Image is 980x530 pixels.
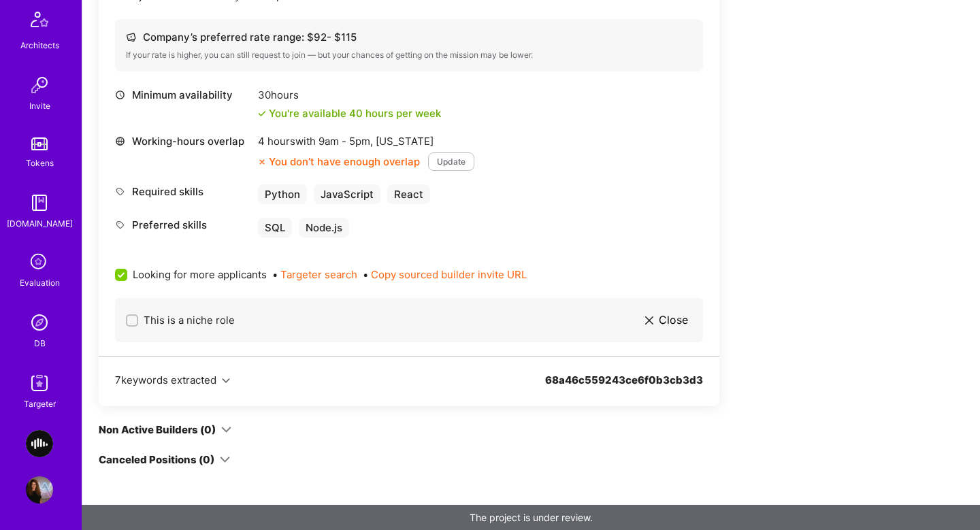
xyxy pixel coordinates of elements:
img: AI Trader: AI Trading Platform [26,430,53,457]
div: React [387,184,430,204]
img: tokens [31,137,48,150]
span: This is a niche role [144,313,235,327]
div: JavaScript [314,184,380,204]
a: User Avatar [22,476,56,503]
div: Canceled Positions (0) [99,452,214,467]
button: Close [641,309,692,331]
div: Working-hours overlap [115,134,251,148]
div: Minimum availability [115,88,251,102]
span: • [272,267,357,282]
div: Evaluation [20,276,60,290]
div: Preferred skills [115,218,251,232]
img: Architects [23,5,56,38]
div: Required skills [115,184,251,199]
div: 4 hours with [US_STATE] [258,134,474,148]
div: Node.js [299,218,349,237]
div: Python [258,184,307,204]
div: You're available 40 hours per week [258,106,441,120]
button: Update [428,152,474,171]
i: icon World [115,136,125,146]
div: DB [34,336,46,350]
i: icon Chevron [222,377,230,385]
span: Looking for more applicants [133,267,267,282]
div: Tokens [26,156,54,170]
button: Targeter search [280,267,357,282]
i: icon ArrowDown [220,454,230,465]
button: 7keywords extracted [115,373,230,387]
img: Invite [26,71,53,99]
div: Architects [20,38,59,52]
div: If your rate is higher, you can still request to join — but your chances of getting on the missio... [126,50,692,61]
div: The project is under review. [82,505,980,530]
img: guide book [26,189,53,216]
i: icon Check [258,110,266,118]
i: icon Tag [115,186,125,197]
button: Copy sourced builder invite URL [371,267,527,282]
div: 30 hours [258,88,441,102]
div: Non Active Builders (0) [99,423,216,437]
i: icon CloseOrange [258,158,266,166]
i: icon Close [645,316,653,325]
img: Admin Search [26,309,53,336]
div: Targeter [24,397,56,411]
img: Skill Targeter [26,369,53,397]
span: • [363,267,527,282]
i: icon ArrowDown [221,425,231,435]
i: icon Clock [115,90,125,100]
div: [DOMAIN_NAME] [7,216,73,231]
i: icon SelectionTeam [27,250,52,276]
div: You don’t have enough overlap [258,154,420,169]
div: SQL [258,218,292,237]
img: User Avatar [26,476,53,503]
div: Invite [29,99,50,113]
i: icon Cash [126,32,136,42]
span: 9am - 5pm , [316,135,376,148]
div: 68a46c559243ce6f0b3cb3d3 [545,373,703,403]
i: icon Tag [115,220,125,230]
span: Close [659,313,688,327]
a: AI Trader: AI Trading Platform [22,430,56,457]
div: Company’s preferred rate range: $ 92 - $ 115 [126,30,692,44]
